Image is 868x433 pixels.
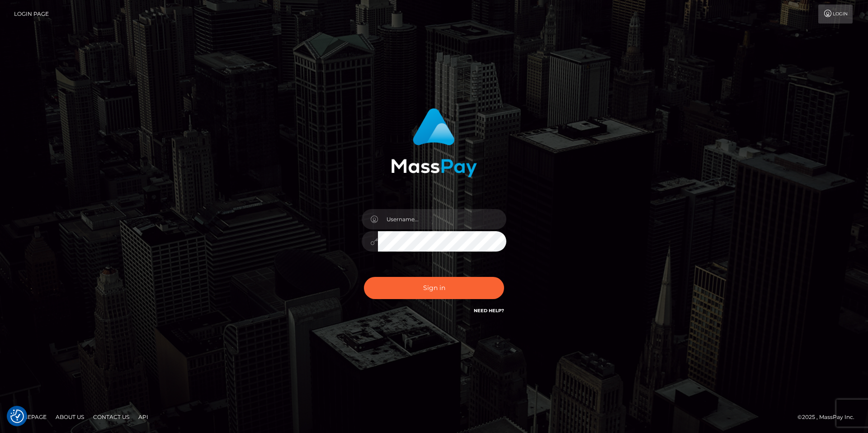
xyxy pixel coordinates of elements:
[797,412,861,422] div: © 2025 , MassPay Inc.
[135,410,152,424] a: API
[10,409,24,423] button: Consent Preferences
[10,410,50,424] a: Homepage
[364,277,504,299] button: Sign in
[391,108,477,177] img: MassPay Login
[10,409,24,423] img: Revisit consent button
[90,410,133,424] a: Contact Us
[378,209,506,229] input: Username...
[52,410,88,424] a: About Us
[818,5,853,24] a: Login
[14,5,49,24] a: Login Page
[474,308,504,314] a: Need Help?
